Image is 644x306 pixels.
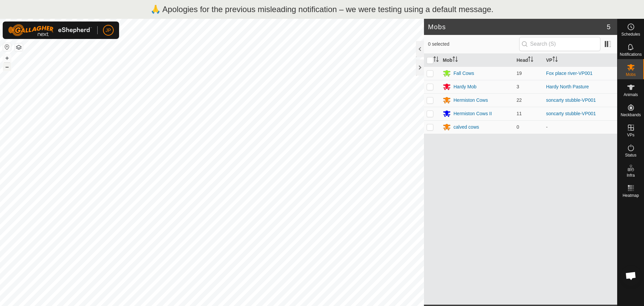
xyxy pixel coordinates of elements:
[546,111,596,116] a: soncarty stubble-VP001
[552,57,558,63] p-sorticon: Activate to sort
[453,124,479,131] div: calved cows
[528,57,533,63] p-sorticon: Activate to sort
[546,84,589,89] a: Hardy North Pasture
[543,120,617,134] td: -
[517,84,519,89] span: 3
[627,173,635,177] span: Infra
[428,41,519,48] span: 0 selected
[543,54,617,67] th: VP
[453,70,474,77] div: Fall Cows
[519,37,600,51] input: Search (S)
[453,97,488,104] div: Hermiston Cows
[15,43,23,51] button: Map Layers
[517,124,519,130] span: 0
[621,32,640,36] span: Schedules
[621,113,641,117] span: Neckbands
[624,93,638,97] span: Animals
[452,57,458,63] p-sorticon: Activate to sort
[626,73,636,77] span: Mobs
[3,54,11,62] button: +
[546,71,593,76] a: Fox place river-VP001
[428,23,607,31] h2: Mobs
[546,97,596,103] a: soncarty stubble-VP001
[151,3,494,15] p: 🙏 Apologies for the previous misleading notification – we were testing using a default message.
[453,83,476,90] div: Hardy Mob
[625,153,636,157] span: Status
[3,43,11,51] button: Reset Map
[627,133,634,137] span: VPs
[3,63,11,71] button: –
[440,54,514,67] th: Mob
[623,193,639,198] span: Heatmap
[517,71,522,76] span: 19
[620,52,642,56] span: Notifications
[517,111,522,116] span: 11
[517,97,522,103] span: 22
[453,110,492,117] div: Hermiston Cows II
[607,22,610,32] span: 5
[106,27,111,34] span: JP
[621,266,641,286] div: Open chat
[8,24,92,36] img: Gallagher Logo
[433,57,439,63] p-sorticon: Activate to sort
[514,54,543,67] th: Head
